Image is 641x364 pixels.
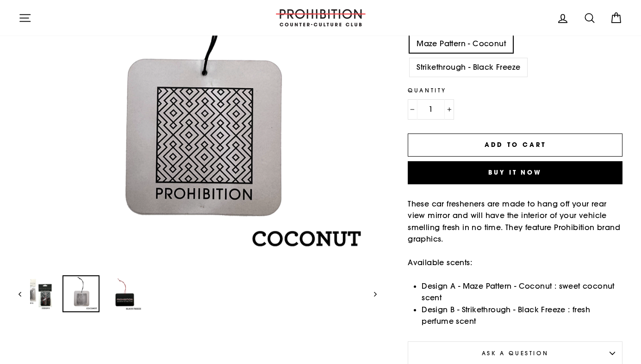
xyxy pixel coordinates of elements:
img: Car Freshener - Assorted Scents [107,276,143,311]
label: Strikethrough - Black Freeze [410,58,527,77]
img: PROHIBITION COUNTER-CULTURE CLUB [274,9,367,26]
label: Maze Pattern - Coconut [410,35,513,53]
button: Buy it now [408,161,622,184]
button: Reduce item quantity by one [408,99,417,120]
button: Next [365,275,377,312]
button: Previous [19,275,30,312]
input: quantity [408,99,454,120]
span: Add to cart [485,140,546,149]
li: Design A - Maze Pattern - Coconut : sweet coconut scent [422,280,622,304]
button: Increase item quantity by one [444,99,454,120]
img: Car Freshener - Assorted Scents [19,276,55,311]
label: Quantity [408,86,622,95]
p: Available scents: [408,257,622,269]
button: Add to cart [408,133,622,157]
img: Car Freshener - Assorted Scents [63,276,99,311]
li: Design B - Strikethrough - Black Freeze : fresh perfume scent [422,304,622,328]
p: These car fresheners are made to hang off your rear view mirror and will have the interior of you... [408,198,622,245]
